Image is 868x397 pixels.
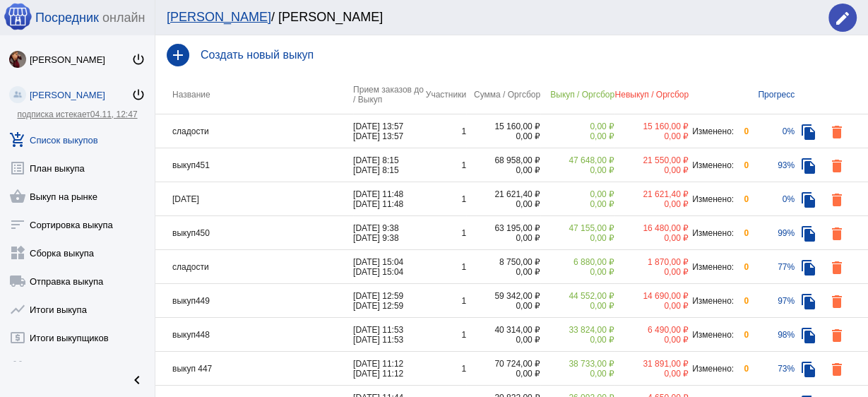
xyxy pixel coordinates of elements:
div: 0,00 ₽ [540,335,614,345]
td: [DATE] 13:57 [DATE] 13:57 [353,114,424,148]
mat-icon: list_alt [9,160,26,177]
div: 21 621,40 ₽ [614,189,689,199]
div: Изменено: [689,228,735,238]
div: 70 724,00 ₽ [466,359,540,369]
mat-icon: file_copy [800,124,817,141]
td: 0% [749,114,795,148]
div: Изменено: [689,126,735,136]
div: 0,00 ₽ [540,189,614,199]
span: онлайн [102,11,145,25]
td: 97% [749,284,795,318]
td: 1 [424,284,466,318]
div: 16 480,00 ₽ [614,223,689,233]
mat-icon: power_settings_new [131,88,145,102]
div: 0,00 ₽ [466,233,540,243]
mat-icon: power_settings_new [131,52,145,66]
mat-icon: file_copy [800,293,817,310]
div: 8 750,00 ₽ [466,257,540,267]
mat-icon: delete [828,124,845,141]
a: [PERSON_NAME] [167,10,271,24]
td: 99% [749,216,795,250]
div: 31 891,00 ₽ [614,359,689,369]
img: O4awEp9LpKGYEZBxOm6KLRXQrA0SojuAgygPtFCRogdHmNS3bfFw-bnmtcqyXLVtOmoJu9Rw.jpg [9,51,26,68]
img: apple-icon-60x60.png [4,2,32,30]
mat-icon: file_copy [800,259,817,276]
div: 0 [735,296,749,306]
td: [DATE] 11:53 [DATE] 11:53 [353,318,424,352]
div: 0 [735,160,749,170]
div: 0 [735,330,749,340]
td: [DATE] 15:04 [DATE] 15:04 [353,250,424,284]
mat-icon: sort [9,216,26,233]
div: 47 648,00 ₽ [540,155,614,165]
mat-icon: edit [834,10,851,27]
td: [DATE] 12:59 [DATE] 12:59 [353,284,424,318]
div: 0 [735,126,749,136]
div: 0 [735,228,749,238]
td: сладости [155,114,353,148]
div: 0,00 ₽ [614,301,689,311]
div: 63 195,00 ₽ [466,223,540,233]
mat-icon: file_copy [800,327,817,344]
mat-icon: delete [828,158,845,174]
mat-icon: file_copy [800,225,817,242]
div: 0,00 ₽ [614,165,689,175]
span: 04.11, 12:47 [90,109,138,119]
td: 1 [424,114,466,148]
div: 6 490,00 ₽ [614,325,689,335]
div: 0,00 ₽ [614,335,689,345]
mat-icon: group [9,357,26,374]
mat-icon: local_atm [9,329,26,346]
td: [DATE] [155,182,353,216]
div: 0 [735,262,749,272]
th: Прием заказов до / Выкуп [353,75,424,114]
th: Участники [424,75,466,114]
div: 0,00 ₽ [466,199,540,209]
td: 0% [749,182,795,216]
div: 0 [735,194,749,204]
mat-icon: local_shipping [9,273,26,290]
div: 47 155,00 ₽ [540,223,614,233]
td: выкуп450 [155,216,353,250]
div: 21 550,00 ₽ [614,155,689,165]
div: 15 160,00 ₽ [614,122,689,131]
div: 0,00 ₽ [466,267,540,277]
mat-icon: show_chart [9,301,26,318]
td: 73% [749,352,795,386]
div: 0,00 ₽ [466,369,540,379]
span: Посредник [35,11,99,25]
img: community_200.png [9,86,26,103]
mat-icon: add_shopping_cart [9,131,26,148]
mat-icon: delete [828,191,845,208]
div: 14 690,00 ₽ [614,291,689,301]
div: [PERSON_NAME] [30,90,131,100]
div: 0,00 ₽ [540,199,614,209]
mat-icon: add [167,44,189,66]
td: 1 [424,318,466,352]
div: Изменено: [689,296,735,306]
mat-icon: chevron_left [129,372,145,389]
div: 0,00 ₽ [540,122,614,131]
mat-icon: delete [828,293,845,310]
div: 0,00 ₽ [540,301,614,311]
mat-icon: delete [828,225,845,242]
h4: Создать новый выкуп [201,49,857,61]
td: 98% [749,318,795,352]
div: 0,00 ₽ [540,131,614,141]
div: Изменено: [689,262,735,272]
div: 0,00 ₽ [540,233,614,243]
div: 0,00 ₽ [466,301,540,311]
div: 0,00 ₽ [466,335,540,345]
td: выкуп448 [155,318,353,352]
a: подписка истекает04.11, 12:47 [17,109,137,119]
td: [DATE] 8:15 [DATE] 8:15 [353,148,424,182]
th: Название [155,75,353,114]
div: 40 314,00 ₽ [466,325,540,335]
mat-icon: delete [828,327,845,344]
td: 1 [424,216,466,250]
td: 1 [424,148,466,182]
div: Изменено: [689,364,735,374]
div: 0,00 ₽ [614,267,689,277]
div: 0,00 ₽ [540,165,614,175]
th: Невыкуп / Оргсбор [614,75,689,114]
